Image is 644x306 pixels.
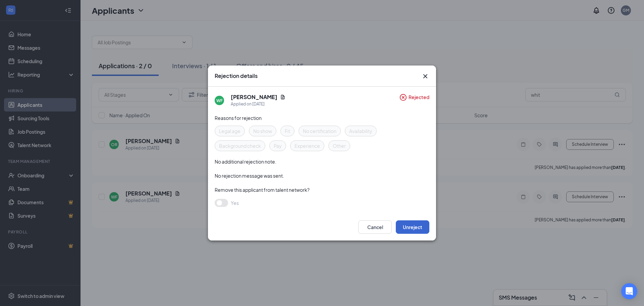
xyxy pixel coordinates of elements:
[349,127,372,135] span: Availability
[285,127,290,135] span: Fit
[215,72,258,80] h3: Rejection details
[421,72,429,80] svg: Cross
[399,93,407,101] svg: CircleCross
[333,142,346,149] span: Other
[280,94,285,100] svg: Document
[621,283,637,299] div: Open Intercom Messenger
[216,98,223,103] div: WF
[231,93,277,101] h5: [PERSON_NAME]
[231,101,285,107] div: Applied on [DATE]
[274,142,282,149] span: Pay
[231,199,239,207] span: Yes
[294,142,320,149] span: Experience
[253,127,272,135] span: No show
[219,127,240,135] span: Legal age
[215,115,262,121] span: Reasons for rejection
[215,159,276,165] span: No additional rejection note.
[409,93,429,107] span: Rejected
[219,142,261,149] span: Background check
[358,220,392,234] button: Cancel
[215,187,310,193] span: Remove this applicant from talent network?
[396,220,429,234] button: Unreject
[215,173,284,179] span: No rejection message was sent.
[421,72,429,80] button: Close
[303,127,336,135] span: No certification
